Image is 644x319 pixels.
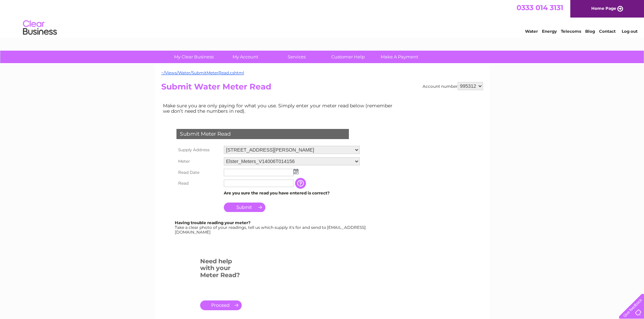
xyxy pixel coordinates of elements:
[599,29,616,34] a: Contact
[372,51,427,63] a: Make A Payment
[175,167,222,178] th: Read Date
[217,51,273,63] a: My Account
[163,4,482,33] div: Clear Business is a trading name of Verastar Limited (registered in [GEOGRAPHIC_DATA] No. 3667643...
[622,29,638,34] a: Log out
[161,101,398,115] td: Make sure you are only paying for what you use. Simply enter your meter read below (remember we d...
[166,51,222,63] a: My Clear Business
[175,156,222,167] th: Meter
[23,18,57,38] img: logo.png
[222,189,361,197] td: Are you sure the read you have entered is correct?
[161,70,244,75] a: ~/Views/Water/SubmitMeterRead.cshtml
[200,300,242,310] a: .
[585,29,595,34] a: Blog
[561,29,581,34] a: Telecoms
[175,144,222,156] th: Supply Address
[161,82,483,95] h2: Submit Water Meter Read
[175,220,367,234] div: Take a clear photo of your readings, tell us which supply it's for and send to [EMAIL_ADDRESS][DO...
[175,220,251,225] b: Having trouble reading your meter?
[295,178,307,189] input: Information
[542,29,557,34] a: Energy
[517,3,563,12] a: 0333 014 3131
[200,257,242,282] h3: Need help with your Meter Read?
[525,29,538,34] a: Water
[269,51,325,63] a: Services
[293,169,299,174] img: ...
[320,51,376,63] a: Customer Help
[224,203,265,212] input: Submit
[176,129,349,139] div: Submit Meter Read
[423,82,483,90] div: Account number
[175,178,222,189] th: Read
